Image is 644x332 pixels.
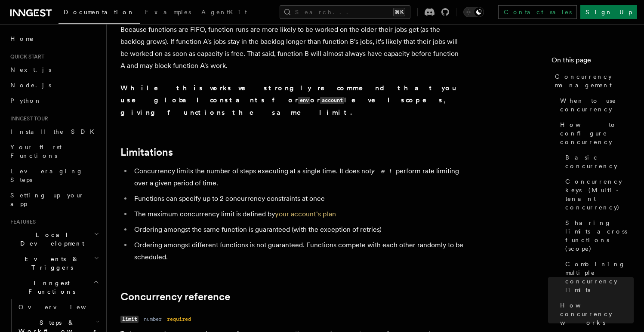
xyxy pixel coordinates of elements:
button: Events & Triggers [7,251,101,275]
span: Home [10,34,34,43]
a: Setting up your app [7,188,101,212]
span: Basic concurrency [565,153,634,170]
span: Quick start [7,53,44,60]
span: When to use concurrency [560,96,634,114]
a: Node.js [7,77,101,93]
a: Examples [140,3,196,23]
li: Functions can specify up to 2 concurrency constraints at once [132,193,465,205]
a: Overview [15,299,101,315]
dd: number [144,316,162,323]
a: Sign Up [580,5,637,19]
span: Combining multiple concurrency limits [565,260,634,294]
a: Limitations [120,146,173,158]
span: Sharing limits across functions (scope) [565,218,634,253]
dd: required [167,316,191,323]
span: Your first Functions [10,144,62,159]
span: Concurrency management [555,72,634,89]
p: Because functions are FIFO, function runs are more likely to be worked on the older their jobs ge... [120,24,465,72]
span: Local Development [7,231,94,248]
a: How concurrency works [557,298,634,330]
li: Ordering amongst the same function is guaranteed (with the exception of retries) [132,224,465,236]
span: Inngest tour [7,115,48,122]
span: Setting up your app [10,192,84,207]
a: Home [7,31,101,46]
a: Next.js [7,62,101,77]
code: limit [120,316,139,323]
h4: On this page [552,55,634,69]
button: Local Development [7,227,101,251]
a: Concurrency management [552,69,634,93]
span: Install the SDK [10,128,99,135]
span: How concurrency works [560,301,634,327]
li: Ordering amongst different functions is not guaranteed. Functions compete with each other randoml... [132,239,465,263]
span: Features [7,218,36,225]
a: Documentation [59,3,140,24]
button: Search...⌘K [280,5,410,19]
span: AgentKit [201,9,247,15]
li: The maximum concurrency limit is defined by [132,208,465,220]
a: Your first Functions [7,139,101,163]
a: AgentKit [196,3,252,23]
a: Concurrency reference [120,291,230,303]
li: Concurrency limits the number of steps executing at a single time. It does not perform rate limit... [132,165,465,189]
code: account [320,97,344,104]
kbd: ⌘K [393,8,405,16]
span: Concurrency keys (Multi-tenant concurrency) [565,177,634,212]
span: Node.js [10,82,51,89]
span: Next.js [10,66,51,73]
a: When to use concurrency [557,93,634,117]
em: yet [371,167,396,175]
span: Events & Triggers [7,255,94,272]
span: Examples [145,9,191,15]
span: Overview [18,304,107,310]
a: Basic concurrency [562,150,634,174]
strong: While this works we strongly recommend that you use global constants for or level scopes, giving ... [120,84,459,117]
button: Toggle dark mode [463,7,484,17]
a: How to configure concurrency [557,117,634,150]
a: Combining multiple concurrency limits [562,256,634,298]
a: Concurrency keys (Multi-tenant concurrency) [562,174,634,215]
a: Python [7,93,101,108]
span: Inngest Functions [7,279,93,296]
span: How to configure concurrency [560,120,634,146]
code: env [298,97,310,104]
a: your account's plan [275,210,336,218]
a: Install the SDK [7,124,101,139]
a: Sharing limits across functions (scope) [562,215,634,256]
a: Contact sales [498,5,577,19]
span: Documentation [64,9,135,15]
span: Leveraging Steps [10,168,83,183]
button: Inngest Functions [7,275,101,299]
a: Leveraging Steps [7,163,101,188]
span: Python [10,97,42,104]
